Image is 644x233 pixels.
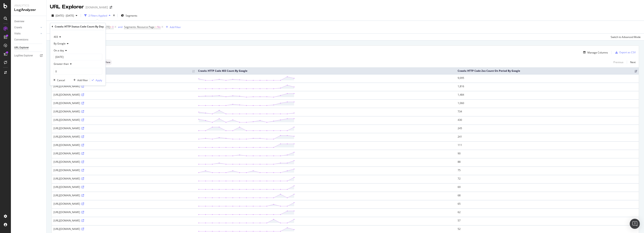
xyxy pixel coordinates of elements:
[456,99,639,108] td: 1,060
[53,219,195,222] div: [URL][DOMAIN_NAME]
[14,3,43,8] div: Analytics
[14,46,29,50] div: URL Explorer
[54,62,69,65] span: Greater than
[124,25,155,29] span: Segments: Resource Page
[14,19,24,24] div: Overview
[88,14,107,17] div: 2 Filters Applied
[53,202,195,206] div: [URL][DOMAIN_NAME]
[53,160,195,164] div: [URL][DOMAIN_NAME]
[627,59,636,65] a: Next
[53,110,195,113] div: [URL][DOMAIN_NAME]
[53,177,195,180] div: [URL][DOMAIN_NAME]
[53,194,195,197] div: [URL][DOMAIN_NAME]
[57,78,65,82] div: Cancel
[14,53,43,58] a: Logfiles Explorer
[456,208,639,217] td: 62
[72,78,88,82] button: Add filter
[614,49,636,56] button: Export as CSV
[53,210,195,214] div: [URL][DOMAIN_NAME]
[77,78,88,82] div: Add filter
[53,168,195,172] div: [URL][DOMAIN_NAME]
[50,12,79,19] button: [DATE] - [DATE]
[14,19,43,24] a: Overview
[56,14,74,17] span: [DATE] - [DATE]
[53,118,195,122] div: [URL][DOMAIN_NAME]
[53,101,195,105] div: [URL][DOMAIN_NAME]
[609,34,641,40] button: Switch to Advanced Mode
[196,67,456,74] th: Crawls: HTTP Code 403 Count By Google
[14,38,43,42] a: Conversions
[54,48,64,52] span: On a day
[164,25,181,30] button: Add Filter
[53,185,195,189] div: [URL][DOMAIN_NAME]
[170,25,181,29] div: Add Filter
[54,35,58,39] span: 403
[53,126,195,130] div: [URL][DOMAIN_NAME]
[14,46,43,50] a: URL Explorer
[54,42,66,45] span: By Google
[14,31,21,36] div: Visits
[90,78,102,82] button: Apply
[456,217,639,225] td: 57
[456,91,639,99] td: 1,484
[53,135,195,138] div: [URL][DOMAIN_NAME]
[14,31,39,36] a: Visits
[119,12,139,19] button: Segments
[456,133,639,141] td: 241
[53,143,195,147] div: [URL][DOMAIN_NAME]
[118,25,122,29] button: and
[630,219,640,229] div: Open Intercom Messenger
[14,53,33,58] div: Logfiles Explorer
[587,51,608,54] div: Manage Columns
[611,35,641,39] div: Switch to Advanced Mode
[50,3,84,10] div: URL Explorer
[456,67,639,74] th: Crawls: HTTP Code 2xx Count On Period By Google: activate to sort column ascending
[456,141,639,150] td: 111
[456,192,639,200] td: 68
[582,50,608,55] button: Manage Columns
[14,8,43,12] div: LogAnalyzer
[456,108,639,116] td: 734
[456,150,639,158] td: 90
[456,116,639,125] td: 430
[126,14,137,17] span: Segments
[456,158,639,167] td: 88
[155,25,157,29] span: =
[112,24,114,30] span: 0
[112,13,116,18] div: times
[456,200,639,208] td: 65
[53,152,195,155] div: [URL][DOMAIN_NAME]
[456,175,639,183] td: 72
[53,76,195,80] div: [URL][DOMAIN_NAME]
[110,25,112,29] span: >
[53,227,195,231] div: [URL][DOMAIN_NAME]
[86,5,108,9] div: [DOMAIN_NAME]
[52,67,196,74] th: Full URL: activate to sort column ascending
[96,78,102,82] div: Apply
[53,85,195,88] div: [URL][DOMAIN_NAME]
[55,25,104,28] div: Crawls: HTTP Status Code Count By Day
[456,183,639,192] td: 69
[53,54,102,60] input: Select a day
[14,25,22,30] div: Crawls
[619,51,636,54] div: Export as CSV
[53,93,195,96] div: [URL][DOMAIN_NAME]
[14,25,39,30] a: Crawls
[110,6,112,9] div: arrow-right-arrow-left
[157,24,161,30] span: No
[456,74,639,83] td: 9,095
[456,167,639,175] td: 75
[14,38,28,42] div: Conversions
[83,12,112,19] button: 2 Filters Applied
[456,125,639,133] td: 245
[456,83,639,91] td: 1,816
[52,78,65,82] button: Cancel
